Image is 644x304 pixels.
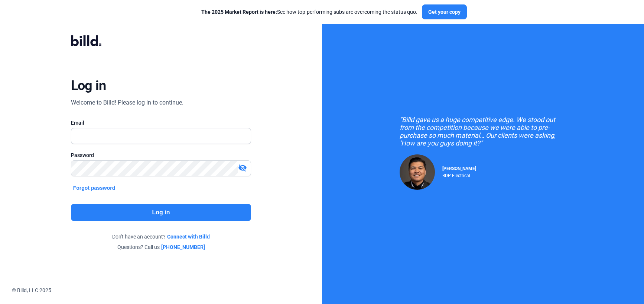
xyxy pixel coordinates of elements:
button: Forgot password [71,184,118,192]
span: The 2025 Market Report is here: [201,9,277,15]
div: Questions? Call us [71,243,251,251]
img: Raul Pacheco [400,154,435,190]
div: Welcome to Billd! Please log in to continue. [71,98,183,107]
a: [PHONE_NUMBER] [161,243,205,251]
div: Password [71,151,251,159]
div: Don't have an account? [71,233,251,240]
div: RDP Electrical [442,171,476,178]
div: Log in [71,77,106,94]
mat-icon: visibility_off [238,163,247,172]
button: Log in [71,204,251,221]
div: See how top-performing subs are overcoming the status quo. [201,8,417,16]
span: [PERSON_NAME] [442,166,476,171]
button: Get your copy [422,4,467,19]
div: "Billd gave us a huge competitive edge. We stood out from the competition because we were able to... [400,116,567,147]
a: Connect with Billd [167,233,210,240]
div: Email [71,119,251,127]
